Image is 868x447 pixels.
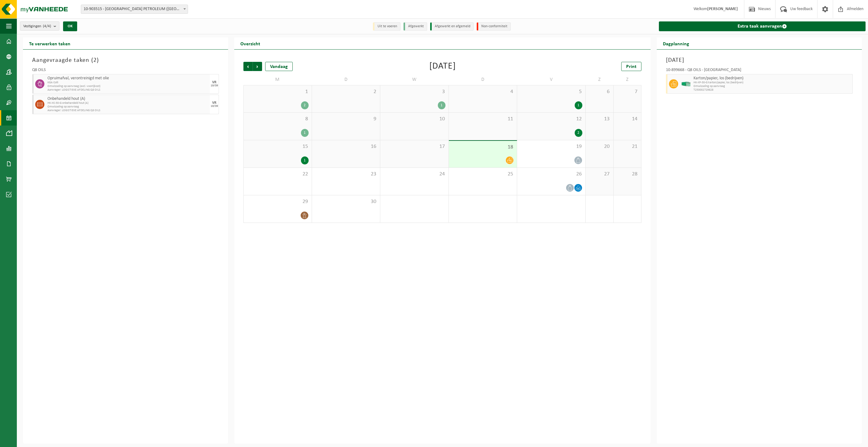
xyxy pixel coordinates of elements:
[301,129,309,137] div: 1
[47,88,208,92] span: Aanvrager: LOGISTIEKE AFDELING Q8 OILS
[452,88,514,95] span: 4
[617,171,638,178] span: 28
[63,21,77,31] button: OK
[449,74,517,85] td: D
[247,171,309,178] span: 22
[373,22,400,31] li: Uit te voeren
[666,56,853,65] h3: [DATE]
[659,21,866,31] a: Extra taak aanvragen
[589,88,610,95] span: 6
[20,21,59,31] button: Vestigingen(4/4)
[614,74,641,85] td: Z
[315,88,377,95] span: 2
[520,116,582,122] span: 12
[380,74,449,85] td: W
[693,81,851,85] span: HK-XP-30-G karton/papier, los (bedrijven)
[404,22,427,31] li: Afgewerkt
[657,37,695,49] h2: Dagplanning
[81,5,188,14] span: 10-903515 - KUWAIT PETROLEUM (BELGIUM) NV - ANTWERPEN
[626,64,637,69] span: Print
[315,116,377,122] span: 9
[265,62,293,71] div: Vandaag
[211,84,218,87] div: 19/09
[621,62,641,71] a: Print
[301,156,309,164] div: 1
[575,129,582,137] div: 2
[693,85,851,88] span: Omwisseling op aanvraag
[43,24,51,28] count: (4/4)
[93,57,97,63] span: 2
[438,101,445,109] div: 1
[315,171,377,178] span: 23
[301,101,309,109] div: 2
[253,62,262,71] span: Volgende
[383,88,445,95] span: 3
[47,96,208,101] span: Onbehandeld hout (A)
[517,74,586,85] td: V
[81,5,188,13] span: 10-903515 - KUWAIT PETROLEUM (BELGIUM) NV - ANTWERPEN
[575,101,582,109] div: 1
[312,74,381,85] td: D
[383,171,445,178] span: 24
[212,81,216,84] div: VR
[247,198,309,205] span: 29
[211,105,218,108] div: 19/09
[617,143,638,150] span: 21
[32,56,219,65] h3: Aangevraagde taken ( )
[47,85,208,88] span: Omwisseling op aanvraag (excl. voorrijkost)
[243,74,312,85] td: M
[452,116,514,122] span: 11
[452,171,514,178] span: 25
[247,116,309,122] span: 8
[666,68,853,74] div: 10-899668 - Q8 OILS - [GEOGRAPHIC_DATA]
[589,143,610,150] span: 20
[477,22,511,31] li: Non-conformiteit
[47,76,208,81] span: Opruimafval, verontreinigd met olie
[315,198,377,205] span: 30
[681,82,690,86] img: HK-XP-30-GN-00
[247,143,309,150] span: 15
[315,143,377,150] span: 16
[693,88,851,92] span: T250002729828
[23,22,51,31] span: Vestigingen
[707,7,738,11] strong: [PERSON_NAME]
[47,105,208,109] span: Omwisseling op aanvraag
[617,88,638,95] span: 7
[589,171,610,178] span: 27
[234,37,266,49] h2: Overzicht
[383,143,445,150] span: 17
[247,88,309,95] span: 1
[243,62,253,71] span: Vorige
[520,171,582,178] span: 26
[212,101,216,105] div: VR
[23,37,77,49] h2: Te verwerken taken
[47,101,208,105] span: HK-XC-30-G onbehandeld hout (A)
[617,116,638,122] span: 14
[430,22,474,31] li: Afgewerkt en afgemeld
[429,62,456,71] div: [DATE]
[693,76,851,81] span: Karton/papier, los (bedrijven)
[589,116,610,122] span: 13
[520,143,582,150] span: 19
[452,144,514,151] span: 18
[520,88,582,95] span: 5
[47,81,208,85] span: KGA Colli
[32,68,219,74] div: Q8 OILS
[586,74,614,85] td: Z
[383,116,445,122] span: 10
[47,109,208,112] span: Aanvrager: LOGISTIEKE AFDELING Q8 OILS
